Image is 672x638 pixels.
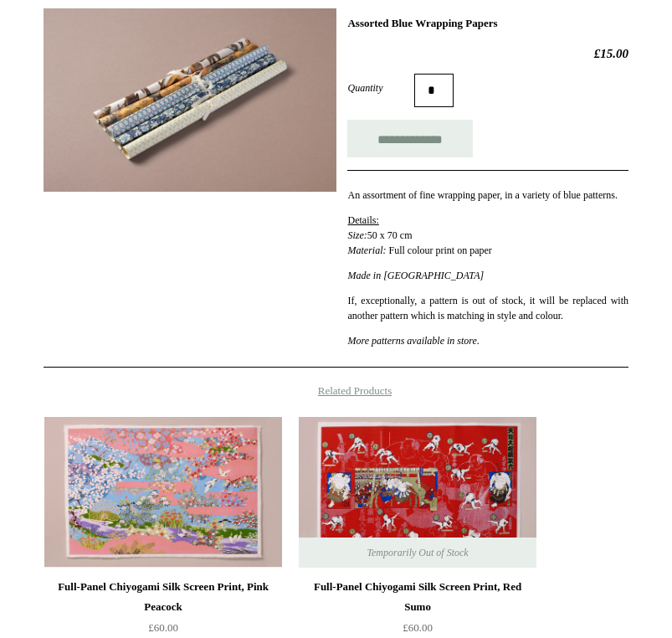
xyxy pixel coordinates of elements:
[44,417,282,568] img: Full-Panel Chiyogami Silk Screen Print, Pink Peacock
[299,417,536,568] a: Full-Panel Chiyogami Silk Screen Print, Red Sumo Full-Panel Chiyogami Silk Screen Print, Red Sumo...
[303,577,532,617] div: Full-Panel Chiyogami Silk Screen Print, Red Sumo
[350,538,485,568] span: Temporarily Out of Stock
[403,621,433,634] span: £60.00
[347,46,628,61] h2: £15.00
[347,244,386,256] em: Material:
[44,8,336,192] img: Assorted Blue Wrapping Papers
[347,214,378,226] span: Details:
[347,335,479,347] em: More patterns available in store.
[148,621,178,634] span: £60.00
[347,17,628,30] h1: Assorted Blue Wrapping Papers
[347,270,484,281] em: Made in [GEOGRAPHIC_DATA]
[49,577,278,617] div: Full-Panel Chiyogami Silk Screen Print, Pink Peacock
[347,213,628,258] p: 50 x 70 cm Full colour print on paper
[347,188,628,203] p: An assortment of fine wrapping paper, in a variety of blue patterns.
[299,417,536,568] img: Full-Panel Chiyogami Silk Screen Print, Red Sumo
[347,293,628,323] p: If, exceptionally, a pattern is out of stock, it will be replaced with another pattern which is m...
[347,229,367,241] em: Size:
[44,417,282,568] a: Full-Panel Chiyogami Silk Screen Print, Pink Peacock Full-Panel Chiyogami Silk Screen Print, Pink...
[347,80,414,95] label: Quantity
